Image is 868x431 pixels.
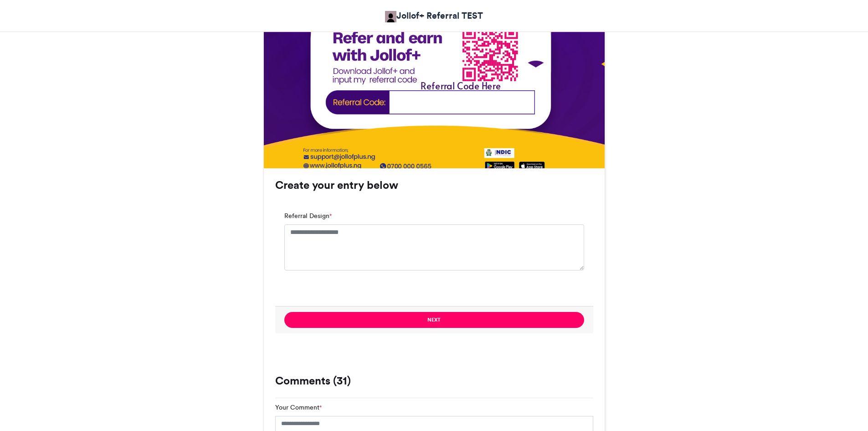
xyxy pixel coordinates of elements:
button: Next [284,312,584,328]
label: Referral Design [284,211,332,221]
h3: Create your entry below [275,180,593,191]
img: Jollof+ Referral TEST [385,11,396,22]
label: Your Comment [275,403,322,412]
div: Referral Code Here [390,79,532,92]
h3: Comments (31) [275,375,593,386]
a: Jollof+ Referral TEST [385,9,483,22]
